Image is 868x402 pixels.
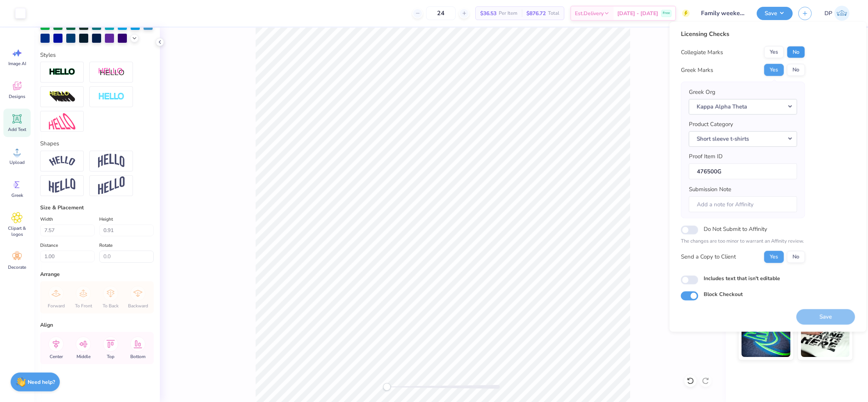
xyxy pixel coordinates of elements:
[40,51,56,59] label: Styles
[575,9,604,17] span: Est. Delivery
[689,99,797,114] button: Kappa Alpha Theta
[764,251,784,263] button: Yes
[11,192,23,198] span: Greek
[40,241,58,250] label: Distance
[98,67,125,77] img: Shadow
[40,270,154,278] div: Arrange
[49,156,75,166] img: Arc
[801,319,850,357] img: Water based Ink
[689,120,733,129] label: Product Category
[787,64,805,76] button: No
[383,383,390,391] div: Accessibility label
[98,154,125,168] img: Arch
[821,6,853,21] a: DP
[681,30,805,39] div: Licensing Checks
[742,319,790,357] img: Glow in the Dark Ink
[526,9,546,17] span: $876.72
[689,131,797,146] button: Short sleeve t-shirts
[9,93,25,100] span: Designs
[787,46,805,58] button: No
[8,61,26,67] span: Image AI
[40,321,154,329] div: Align
[757,7,793,20] button: Save
[99,241,112,250] label: Rotate
[426,6,456,20] input: – –
[704,274,780,282] label: Includes text that isn't editable
[107,354,114,360] span: Top
[689,88,715,97] label: Greek Org
[40,215,53,224] label: Width
[663,11,670,16] span: Free
[49,68,75,76] img: Stroke
[5,225,30,237] span: Clipart & logos
[49,91,75,103] img: 3D Illusion
[764,46,784,58] button: Yes
[50,354,63,360] span: Center
[98,92,125,101] img: Negative Space
[130,354,145,360] span: Bottom
[49,178,75,193] img: Flag
[8,264,26,270] span: Decorate
[695,6,751,21] input: Untitled Design
[617,9,658,17] span: [DATE] - [DATE]
[49,113,75,129] img: Free Distort
[681,252,736,261] div: Send a Copy to Client
[681,48,723,56] div: Collegiate Marks
[8,126,26,132] span: Add Text
[824,9,832,18] span: DP
[76,354,91,360] span: Middle
[689,152,723,161] label: Proof Item ID
[704,224,767,234] label: Do Not Submit to Affinity
[9,159,25,165] span: Upload
[98,176,125,195] img: Rise
[480,9,496,17] span: $36.53
[28,379,55,386] strong: Need help?
[787,251,805,263] button: No
[548,9,559,17] span: Total
[681,65,713,74] div: Greek Marks
[689,196,797,212] input: Add a note for Affinity
[681,238,805,245] p: The changes are too minor to warrant an Affinity review.
[40,204,154,212] div: Size & Placement
[689,185,731,194] label: Submission Note
[704,290,743,298] label: Block Checkout
[764,64,784,76] button: Yes
[40,139,59,148] label: Shapes
[499,9,517,17] span: Per Item
[99,215,113,224] label: Height
[834,6,849,21] img: Darlene Padilla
